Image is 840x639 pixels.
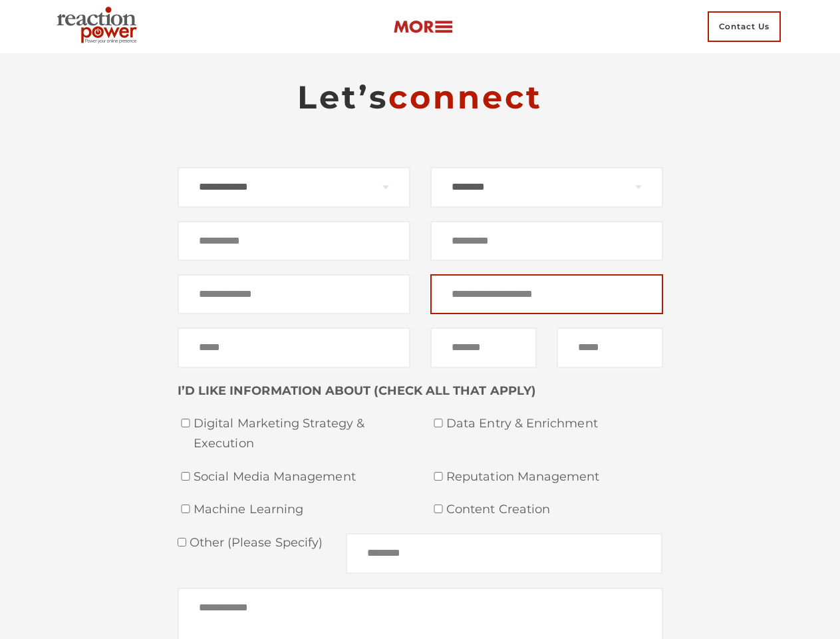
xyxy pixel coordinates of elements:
[186,535,323,550] span: Other (please specify)
[178,77,663,117] h2: Let’s
[194,500,410,520] span: Machine Learning
[708,11,781,42] span: Contact Us
[446,467,663,487] span: Reputation Management
[393,19,453,35] img: more-btn.png
[51,3,148,51] img: Executive Branding | Personal Branding Agency
[194,414,410,453] span: Digital Marketing Strategy & Execution
[446,414,663,434] span: Data Entry & Enrichment
[194,467,410,487] span: Social Media Management
[178,383,536,398] strong: I’D LIKE INFORMATION ABOUT (CHECK ALL THAT APPLY)
[388,78,543,116] span: connect
[446,500,663,520] span: Content Creation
